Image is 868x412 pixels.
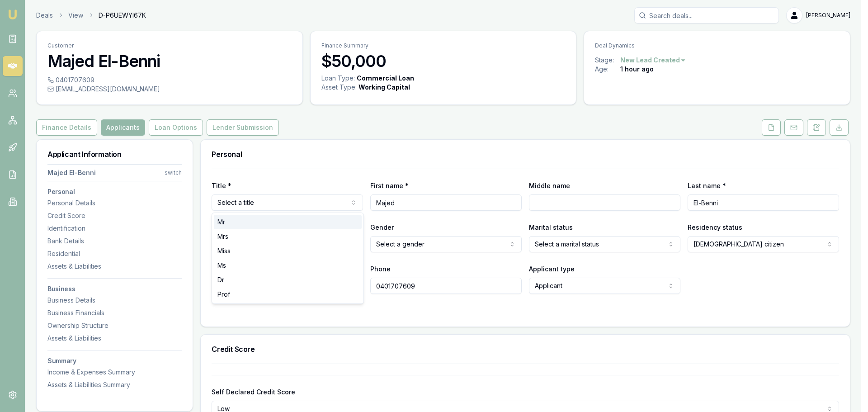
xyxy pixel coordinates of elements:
span: Ms [217,261,226,270]
span: Mr [217,218,225,227]
span: Prof [217,290,230,299]
span: Mrs [217,232,228,241]
span: Dr [217,275,224,284]
span: Miss [217,246,231,256]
